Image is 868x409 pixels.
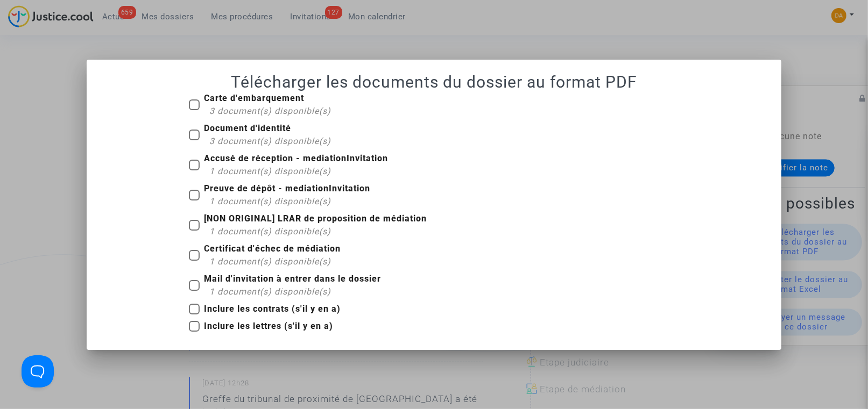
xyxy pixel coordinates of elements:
[209,196,331,206] span: 1 document(s) disponible(s)
[204,274,381,284] b: Mail d'invitation à entrer dans le dossier
[204,243,341,254] b: Certificat d'échec de médiation
[209,136,331,146] span: 3 document(s) disponible(s)
[204,153,388,163] b: Accusé de réception - mediationInvitation
[204,123,291,133] b: Document d'identité
[204,304,341,314] b: Inclure les contrats (s'il y en a)
[204,213,427,224] b: [NON ORIGINAL] LRAR de proposition de médiation
[209,106,331,116] span: 3 document(s) disponible(s)
[100,73,768,92] h1: Télécharger les documents du dossier au format PDF
[209,226,331,236] span: 1 document(s) disponible(s)
[204,183,370,193] b: Preuve de dépôt - mediationInvitation
[22,355,54,388] iframe: Help Scout Beacon - Open
[209,286,331,297] span: 1 document(s) disponible(s)
[209,256,331,267] span: 1 document(s) disponible(s)
[204,321,333,331] b: Inclure les lettres (s'il y en a)
[209,166,331,176] span: 1 document(s) disponible(s)
[204,93,304,103] b: Carte d'embarquement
